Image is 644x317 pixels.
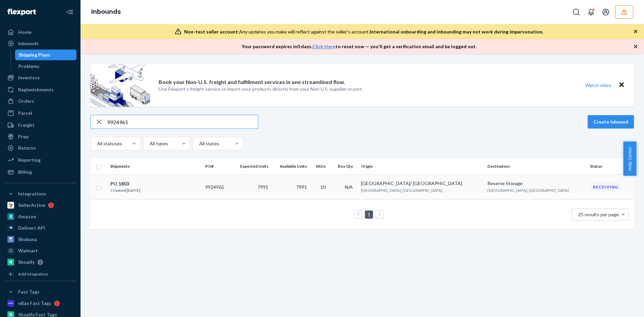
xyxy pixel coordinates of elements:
[310,158,331,174] th: SKUs
[18,133,29,140] div: Prep
[4,298,76,309] a: eBay Fast Tags
[241,43,477,50] p: Your password expires in 0 days . to reset now — you'll get a verification email and be logged out.
[296,184,307,190] span: 7991
[584,5,598,19] button: Open notifications
[358,158,485,174] th: Origin
[18,74,40,81] div: Inventory
[63,5,76,19] button: Close Navigation
[4,108,76,118] a: Parcel
[4,84,76,95] a: Replenishments
[18,225,45,231] div: Deliverr API
[18,145,36,151] div: Returns
[18,169,32,175] div: Billing
[366,212,372,217] a: Page 1 is your current page
[110,180,140,187] div: PO 1803
[184,28,543,35] div: Any updates you make will reflect against the seller's account.
[581,80,616,90] button: Watch video
[4,167,76,177] a: Billing
[18,300,51,307] div: eBay Fast Tags
[590,183,621,191] div: Receiving
[18,202,45,209] div: SellerActive
[18,98,34,104] div: Orders
[4,38,76,49] a: Inbounds
[18,236,37,243] div: Skubana
[18,40,39,47] div: Inbounds
[96,140,97,147] input: All statuses
[107,158,203,174] th: Shipments
[15,50,77,60] a: Shipping Plans
[4,287,76,297] button: Fast Tags
[18,289,40,295] div: Fast Tags
[18,259,35,265] div: Shopify
[18,63,40,70] div: Problems
[485,158,588,174] th: Destination
[18,213,36,220] div: Amazon
[7,9,36,15] img: Flexport logo
[345,184,353,190] span: N/A
[4,234,76,245] a: Skubana
[320,184,326,190] span: 10
[149,140,150,147] input: All types
[312,44,335,49] a: Click Here
[588,115,634,129] button: Create inbound
[4,96,76,106] a: Orders
[231,158,271,174] th: Expected Units
[570,5,583,19] button: Open Search Box
[18,52,50,58] div: Shipping Plans
[331,158,359,174] th: Box Qty
[107,115,258,129] input: Search inbounds by name, destination, msku...
[159,78,345,86] p: Book your Non-U.S. freight and fulfillment services in one streamlined flow.
[361,188,442,193] span: [GEOGRAPHIC_DATA], [GEOGRAPHIC_DATA]
[370,29,543,34] span: International onboarding and inbounding may not work during impersonation.
[599,5,612,19] button: Open account menu
[184,29,239,34] span: Non-test seller account:
[4,131,76,142] a: Prep
[587,158,634,174] th: Status
[4,257,76,267] a: Shopify
[617,80,626,90] button: Close
[4,200,76,211] a: SellerActive
[203,174,231,200] td: 9924965
[4,245,76,256] a: Walmart
[110,187,140,194] div: Created [DATE]
[4,72,76,83] a: Inventory
[199,140,199,147] input: All states
[4,143,76,153] a: Returns
[86,2,126,22] ol: breadcrumbs
[4,155,76,165] a: Reporting
[258,184,268,190] span: 7991
[487,180,585,187] div: Reserve Storage
[4,211,76,222] a: Amazon
[18,29,32,35] div: Home
[487,188,569,193] span: [GEOGRAPHIC_DATA], [GEOGRAPHIC_DATA]
[4,223,76,233] a: Deliverr API
[4,188,76,199] button: Integrations
[15,61,77,72] a: Problems
[18,157,41,163] div: Reporting
[18,247,38,254] div: Walmart
[4,120,76,131] a: Freight
[159,86,363,92] p: Use Flexport’s freight service to import your products directly from your Non-U.S. supplier or port.
[18,110,32,116] div: Parcel
[271,158,310,174] th: Available Units
[623,142,636,176] button: Help Center
[18,86,54,93] div: Replenishments
[578,212,619,217] span: 25 results per page
[361,180,482,187] div: [GEOGRAPHIC_DATA]/ [GEOGRAPHIC_DATA]
[91,8,121,15] a: Inbounds
[18,122,35,129] div: Freight
[4,27,76,37] a: Home
[18,190,46,197] div: Integrations
[203,158,231,174] th: PO#
[18,271,48,277] div: Add Integration
[4,270,76,278] a: Add Integration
